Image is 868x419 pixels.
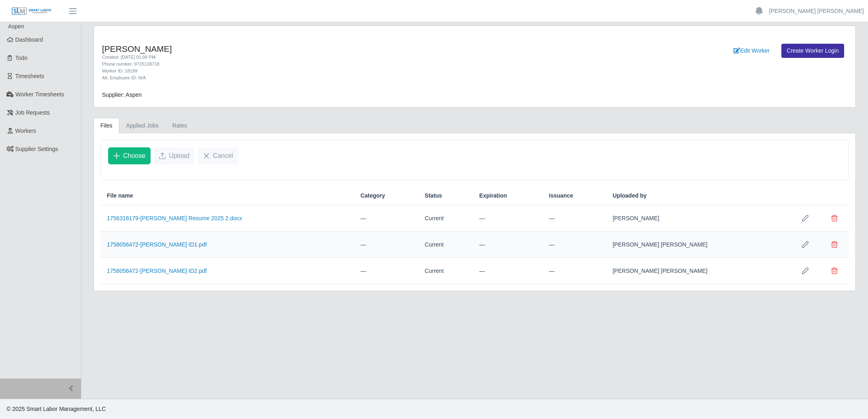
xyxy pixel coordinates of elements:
[360,191,385,200] span: Category
[107,241,207,248] a: 1758056472-[PERSON_NAME] ID1.pdf
[15,109,50,116] span: Job Requests
[107,215,242,221] a: 1756318179-[PERSON_NAME] Resume 2025 2.docx
[102,91,142,98] span: Supplier: Aspen
[781,44,844,58] a: Create Worker Login
[479,191,507,200] span: Expiration
[354,232,418,258] td: —
[354,258,418,284] td: —
[826,263,842,279] button: Delete file
[418,205,473,232] td: Current
[107,191,133,200] span: File name
[166,118,194,134] a: Rates
[213,151,233,161] span: Cancel
[797,236,813,253] button: Row Edit
[797,210,813,226] button: Row Edit
[354,205,418,232] td: —
[418,232,473,258] td: Current
[826,210,842,226] button: Delete file
[8,23,24,30] span: Aspen
[606,258,791,284] td: [PERSON_NAME] [PERSON_NAME]
[119,118,166,134] a: Applied Jobs
[542,205,606,232] td: —
[11,7,52,16] img: SLM Logo
[425,191,442,200] span: Status
[102,44,532,54] h4: [PERSON_NAME]
[769,7,864,15] a: [PERSON_NAME] [PERSON_NAME]
[123,151,145,161] span: Choose
[15,128,36,134] span: Workers
[797,263,813,279] button: Row Edit
[606,232,791,258] td: [PERSON_NAME] [PERSON_NAME]
[613,191,647,200] span: Uploaded by
[198,147,238,164] button: Cancel
[542,232,606,258] td: —
[473,205,542,232] td: —
[15,55,28,61] span: Todo
[418,258,473,284] td: Current
[169,151,189,161] span: Upload
[94,118,119,134] a: Files
[15,146,58,152] span: Supplier Settings
[728,44,775,58] a: Edit Worker
[473,232,542,258] td: —
[606,205,791,232] td: [PERSON_NAME]
[15,36,43,43] span: Dashboard
[102,61,532,68] div: Phone number: 9725138718
[6,406,106,412] span: © 2025 Smart Labor Management, LLC
[107,268,207,274] a: 1758056472-[PERSON_NAME] ID2.pdf
[15,91,64,98] span: Worker Timesheets
[549,191,573,200] span: Issuance
[102,54,532,61] div: Created: [DATE] 01:09 PM
[102,68,532,74] div: Worker ID: 18199
[473,258,542,284] td: —
[826,236,842,253] button: Delete file
[542,258,606,284] td: —
[102,74,532,81] div: Alt. Employee ID: N/A
[108,147,151,164] button: Choose
[154,147,195,164] button: Upload
[15,73,45,79] span: Timesheets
